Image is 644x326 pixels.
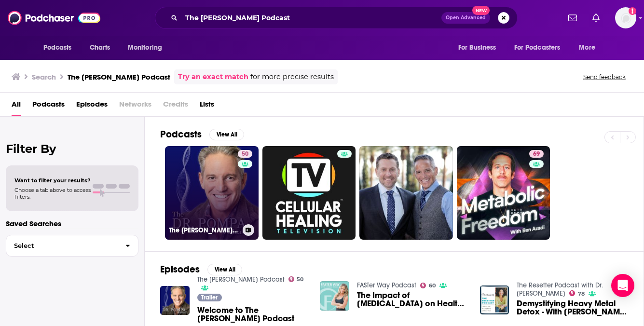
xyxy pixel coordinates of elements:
[579,41,595,54] span: More
[472,6,490,15] span: New
[32,96,65,116] a: Podcasts
[43,41,72,54] span: Podcasts
[457,146,550,240] a: 69
[169,226,239,234] h3: The [PERSON_NAME] Podcast
[119,96,151,116] span: Networks
[6,243,118,249] span: Select
[578,292,585,296] span: 78
[517,299,628,316] a: Demystifying Heavy Metal Detox - With Dr. Daniel Pompa and Dr. Mindy Pelz
[200,96,214,116] a: Lists
[90,41,110,54] span: Charts
[572,39,607,57] button: open menu
[197,306,309,323] span: Welcome to The [PERSON_NAME] Podcast
[160,263,242,275] a: EpisodesView All
[181,10,441,26] input: Search podcasts, credits, & more...
[14,177,91,184] span: Want to filter your results?
[209,129,244,140] button: View All
[564,10,581,26] a: Show notifications dropdown
[121,39,175,57] button: open menu
[357,291,468,308] span: The Impact of [MEDICAL_DATA] on Health with [PERSON_NAME]
[533,149,540,159] span: 69
[6,142,138,156] h2: Filter By
[458,41,496,54] span: For Business
[508,39,575,57] button: open menu
[517,299,628,316] span: Demystifying Heavy Metal Detox - With [PERSON_NAME] and [PERSON_NAME]
[128,41,162,54] span: Monitoring
[514,41,561,54] span: For Podcasters
[155,7,518,29] div: Search podcasts, credits, & more...
[580,73,629,81] button: Send feedback
[207,264,242,275] button: View All
[8,9,100,27] img: Podchaser - Follow, Share and Rate Podcasts
[615,7,636,28] button: Show profile menu
[242,149,248,159] span: 50
[517,281,603,298] a: The Resetter Podcast with Dr. Mindy
[429,284,436,288] span: 60
[615,7,636,28] img: User Profile
[589,10,603,26] a: Show notifications dropdown
[37,39,84,57] button: open menu
[250,71,334,82] span: for more precise results
[441,12,490,24] button: Open AdvancedNew
[569,290,585,296] a: 78
[6,235,138,257] button: Select
[83,39,116,57] a: Charts
[197,306,309,323] a: Welcome to The Dr. Pompa Podcast
[178,71,248,82] a: Try an exact match
[615,7,636,28] span: Logged in as heidi.egloff
[12,96,21,116] a: All
[160,286,190,315] img: Welcome to The Dr. Pompa Podcast
[76,96,108,116] a: Episodes
[68,72,170,81] h3: The [PERSON_NAME] Podcast
[611,274,634,297] div: Open Intercom Messenger
[320,281,349,311] img: The Impact of Neurotoxicity on Health with Dr. Pompa
[629,7,636,15] svg: Add a profile image
[238,150,252,158] a: 50
[201,295,218,300] span: Trailer
[420,283,436,288] a: 60
[160,128,202,140] h2: Podcasts
[14,187,91,200] span: Choose a tab above to access filters.
[6,219,138,228] p: Saved Searches
[446,15,486,20] span: Open Advanced
[288,276,304,282] a: 50
[480,285,509,315] img: Demystifying Heavy Metal Detox - With Dr. Daniel Pompa and Dr. Mindy Pelz
[197,275,285,284] a: The Dr Pompa Podcast
[32,72,56,81] h3: Search
[163,96,188,116] span: Credits
[452,39,508,57] button: open menu
[165,146,259,240] a: 50The [PERSON_NAME] Podcast
[160,263,200,275] h2: Episodes
[529,150,544,158] a: 69
[357,281,416,289] a: FASTer Way Podcast
[297,277,303,282] span: 50
[160,128,244,140] a: PodcastsView All
[357,291,468,308] a: The Impact of Neurotoxicity on Health with Dr. Pompa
